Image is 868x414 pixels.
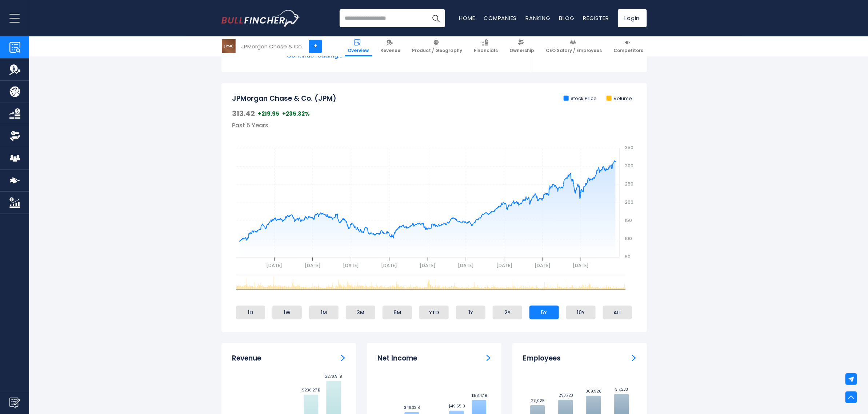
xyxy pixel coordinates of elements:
li: 6M [383,306,412,319]
text: [DATE] [496,262,512,268]
li: ALL [603,306,632,319]
a: Login [618,9,647,27]
text: 100 [625,235,632,242]
a: Companies [484,14,517,22]
h3: Net Income [378,354,417,363]
text: [DATE] [266,262,282,268]
a: + [309,40,322,53]
text: 293,723 [558,393,573,398]
text: 317,233 [615,387,628,392]
span: Competitors [614,48,644,53]
li: 1W [272,306,302,319]
text: [DATE] [573,262,589,268]
img: Bullfincher logo [221,10,300,27]
text: [DATE] [381,262,397,268]
text: 271,025 [531,398,544,403]
a: Go to homepage [221,10,300,27]
a: Home [459,14,475,22]
h2: JPMorgan Chase & Co. (JPM) [232,94,337,103]
img: JPM logo [222,39,236,53]
text: [DATE] [458,262,474,268]
span: Revenue [381,48,401,53]
text: $58.47 B [471,393,487,398]
span: +219.95 [258,110,280,118]
a: Ranking [526,14,551,22]
svg: gh [232,130,636,275]
text: 150 [625,217,632,223]
h3: Employees [523,354,561,363]
a: Register [583,14,609,22]
text: 50 [625,254,631,260]
span: CEO Salary / Employees [546,48,602,53]
text: 309,926 [586,389,601,394]
li: 3M [346,306,375,319]
text: $48.33 B [404,405,420,410]
span: Ownership [510,48,535,53]
a: Competitors [611,36,647,56]
a: Blog [559,14,575,22]
a: Product / Geography [409,36,466,56]
text: $278.91 B [325,374,342,379]
li: 1Y [456,306,485,319]
a: Overview [345,36,372,56]
li: 5Y [529,306,559,319]
img: Ownership [9,131,20,142]
text: $236.27 B [302,387,320,393]
li: Volume [607,96,632,102]
a: Financials [471,36,501,56]
li: 1M [309,306,339,319]
a: Revenue [377,36,404,56]
text: 300 [625,163,633,169]
li: 1D [236,306,265,319]
span: Past 5 Years [232,121,269,130]
li: Stock Price [564,96,597,102]
text: [DATE] [420,262,436,268]
text: 200 [625,199,633,205]
span: 313.42 [232,109,255,118]
text: [DATE] [304,262,320,268]
li: 10Y [566,306,596,319]
text: [DATE] [535,262,551,268]
li: 2Y [493,306,522,319]
span: Product / Geography [412,48,463,53]
span: +235.32% [283,110,310,118]
button: Search [427,9,445,27]
a: Ownership [507,36,538,56]
h3: Revenue [232,354,261,363]
text: $49.55 B [448,403,465,409]
text: 350 [625,144,633,151]
li: YTD [419,306,449,319]
text: [DATE] [343,262,359,268]
text: 250 [625,181,633,187]
a: Net income [487,354,491,362]
a: CEO Salary / Employees [543,36,605,56]
span: Overview [348,48,369,53]
div: JPMorgan Chase & Co. [241,42,303,51]
a: Employees [632,354,636,362]
a: Revenue [341,354,345,362]
span: Financials [474,48,498,53]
